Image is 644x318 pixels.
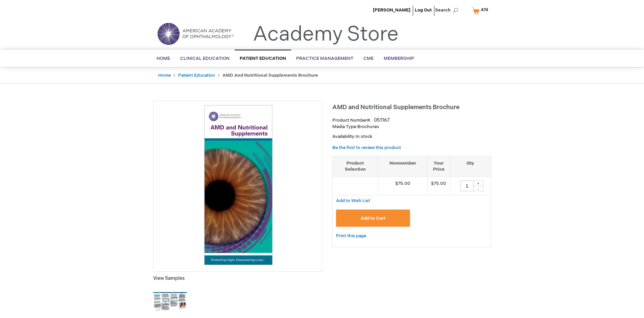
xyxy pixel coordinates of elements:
p: Brochures [332,124,491,130]
a: [PERSON_NAME] [373,7,410,13]
span: In stock [356,134,372,139]
div: 051167 [374,117,390,124]
div: - [473,186,483,191]
input: Qty [460,180,474,191]
strong: AMD and Nutritional Supplements Brochure [222,73,318,78]
img: AMD and Nutritional Supplements Brochure [157,104,318,266]
p: View Samples [153,275,322,282]
span: Clinical Education [180,56,230,61]
p: Availability: [332,133,491,140]
a: Patient Education [178,73,215,78]
a: Be the first to review this product [332,145,401,150]
strong: Media Type: [332,124,357,129]
span: 474 [481,7,488,13]
span: AMD and Nutritional Supplements Brochure [332,104,459,111]
a: 474 [470,5,493,17]
a: Home [158,73,171,78]
th: Qty [450,156,491,176]
th: Product Selection [333,156,378,176]
span: Practice Management [296,56,353,61]
span: CME [363,56,374,61]
span: Add to Cart [361,216,385,221]
div: + [473,180,483,186]
th: Nonmember [378,156,428,176]
a: Print this page [336,232,366,240]
a: Add to Wish List [336,198,370,203]
span: Home [157,56,170,61]
strong: Product Number [332,118,371,123]
td: $75.00 [428,176,450,195]
a: Log Out [415,7,432,13]
span: Membership [384,56,414,61]
th: Your Price [428,156,450,176]
a: Academy Store [253,22,399,47]
button: Add to Cart [336,210,410,227]
span: Search [435,3,461,17]
span: Patient Education [240,56,286,61]
td: $75.00 [378,176,428,195]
